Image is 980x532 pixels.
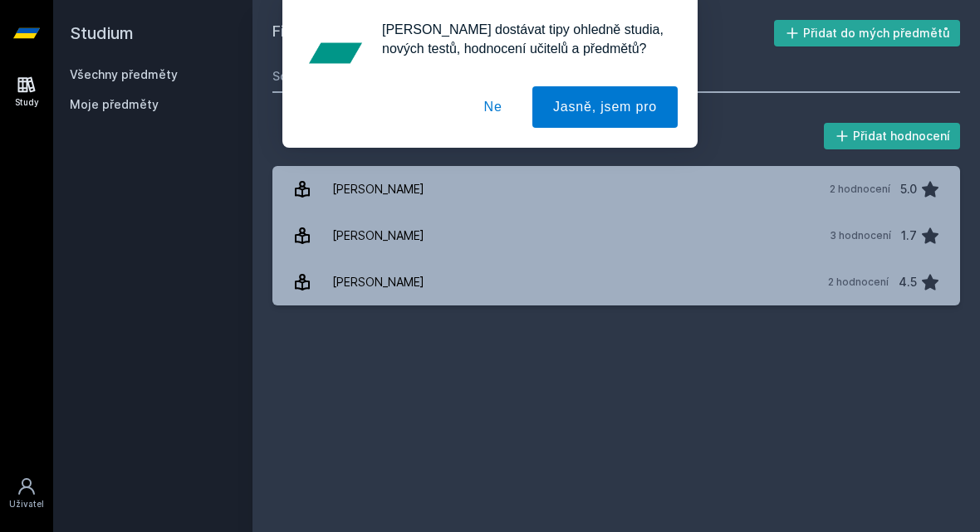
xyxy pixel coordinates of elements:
[302,20,369,86] img: notification icon
[830,183,890,196] div: 2 hodnocení
[899,266,917,299] div: 4.5
[369,20,678,58] div: [PERSON_NAME] dostávat tipy ohledně studia, nových testů, hodnocení učitelů a předmětů?
[272,166,960,212] a: [PERSON_NAME] 2 hodnocení 5.0
[272,212,960,259] a: [PERSON_NAME] 3 hodnocení 1.7
[332,173,424,206] div: [PERSON_NAME]
[900,173,917,206] div: 5.0
[463,86,523,128] button: Ne
[532,86,678,128] button: Jasně, jsem pro
[9,498,44,510] div: Uživatel
[830,229,891,242] div: 3 hodnocení
[272,259,960,305] a: [PERSON_NAME] 2 hodnocení 4.5
[332,266,424,299] div: [PERSON_NAME]
[828,276,889,289] div: 2 hodnocení
[3,468,50,519] a: Uživatel
[332,219,424,252] div: [PERSON_NAME]
[901,219,917,252] div: 1.7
